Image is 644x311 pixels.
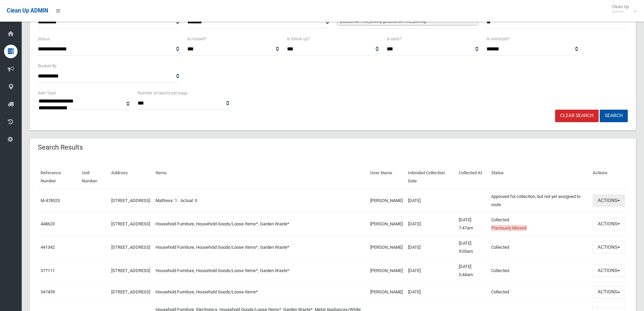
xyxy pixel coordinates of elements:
[456,259,489,282] td: [DATE] 5:44am
[38,35,50,43] label: Status
[41,245,55,250] a: 441342
[488,259,590,282] td: Collected
[41,198,60,203] a: M-478525
[456,165,489,189] th: Collected At
[593,241,625,253] button: Actions
[486,35,510,43] label: Is oversized?
[488,212,590,236] td: Collected
[590,165,628,189] th: Actions
[367,282,405,302] td: [PERSON_NAME]
[612,9,629,14] small: Admin
[38,89,56,97] label: Item Type
[600,110,628,122] button: Search
[367,189,405,213] td: [PERSON_NAME]
[138,89,187,97] label: Number of results per page
[79,165,109,189] th: Unit Number
[405,282,456,302] td: [DATE]
[367,236,405,259] td: [PERSON_NAME]
[187,35,207,43] label: Is missed?
[41,268,55,273] a: 377111
[153,282,367,302] td: Household Furniture, Household Goods/Loose Items*
[153,165,367,189] th: Items
[38,165,79,189] th: Reference Number
[555,110,599,122] a: Clear Search
[593,194,625,207] button: Actions
[41,221,55,226] a: 448623
[593,286,625,298] button: Actions
[109,165,153,189] th: Address
[153,259,367,282] td: Household Furniture, Household Goods/Loose Items*, Garden Waste*
[456,212,489,236] td: [DATE] 7:47am
[153,212,367,236] td: Household Furniture, Household Goods/Loose Items*, Garden Waste*
[488,165,590,189] th: Status
[38,62,57,70] label: Booked By
[405,165,456,189] th: Intended Collection Date
[491,225,527,231] span: Previously Missed
[367,165,405,189] th: User Name
[111,221,150,226] a: [STREET_ADDRESS]
[609,4,636,14] span: Clean Up
[111,268,150,273] a: [STREET_ADDRESS]
[367,212,405,236] td: [PERSON_NAME]
[153,189,367,213] td: Mattress: 1 - Actual: 0
[488,189,590,213] td: Approved for collection, but not yet assigned to route
[405,236,456,259] td: [DATE]
[488,236,590,259] td: Collected
[405,259,456,282] td: [DATE]
[41,289,55,294] a: 347439
[593,218,625,230] button: Actions
[153,236,367,259] td: Household Furniture, Household Goods/Loose Items*, Garden Waste*
[111,245,150,250] a: [STREET_ADDRESS]
[111,198,150,203] a: [STREET_ADDRESS]
[111,289,150,294] a: [STREET_ADDRESS]
[7,7,48,14] span: Clean Up ADMIN
[456,236,489,259] td: [DATE] 9:05am
[593,264,625,277] button: Actions
[30,141,91,154] header: Search Results
[405,212,456,236] td: [DATE]
[287,35,310,43] label: Is follow up?
[367,259,405,282] td: [PERSON_NAME]
[488,282,590,302] td: Collected
[405,189,456,213] td: [DATE]
[387,35,402,43] label: Is early?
